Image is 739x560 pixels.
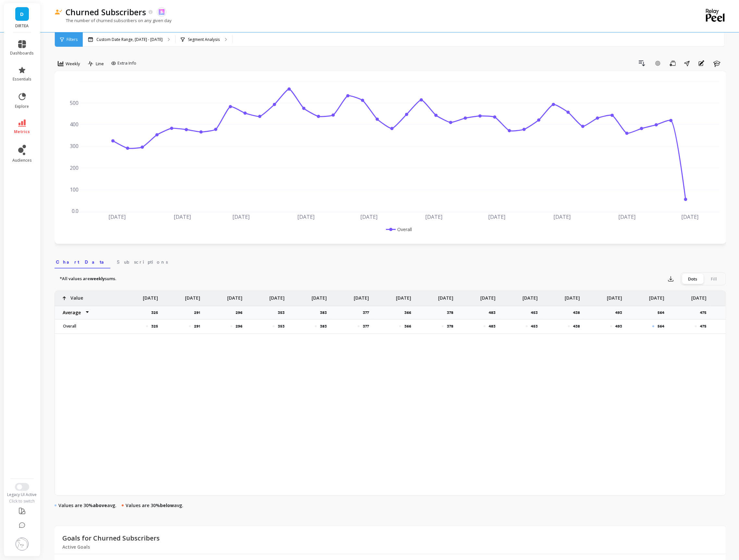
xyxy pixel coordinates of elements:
[438,291,453,301] p: [DATE]
[117,60,136,67] span: Extra Info
[320,324,327,329] p: 383
[126,502,183,509] p: Values are 30% avg.
[4,499,41,504] div: Click to switch
[278,310,289,315] p: 353
[615,324,622,329] p: 493
[658,324,664,329] p: 564
[573,310,584,315] p: 438
[90,276,105,281] strong: weekly
[96,37,163,42] p: Custom Date Range, [DATE] - [DATE]
[658,310,668,315] p: 564
[66,61,80,67] span: Weekly
[185,291,200,301] p: [DATE]
[96,61,104,67] span: Line
[700,310,710,315] p: 475
[363,324,369,329] p: 377
[227,291,242,301] p: [DATE]
[447,310,457,315] p: 378
[682,274,703,284] div: Dots
[151,310,162,315] p: 325
[278,324,285,329] p: 353
[320,310,331,315] p: 383
[607,291,622,301] p: [DATE]
[59,324,116,329] p: Overall
[55,18,172,23] p: The number of churned subscribers on any given day
[396,291,411,301] p: [DATE]
[93,502,107,508] strong: above
[269,291,285,301] p: [DATE]
[55,254,726,268] nav: Tabs
[10,51,34,56] span: dashboards
[16,538,29,551] img: profile picture
[615,310,626,315] p: 493
[489,324,496,329] p: 483
[60,276,116,282] p: *All values are sums.
[363,310,373,315] p: 377
[55,9,62,15] img: header icon
[14,129,30,134] span: metrics
[117,259,168,265] span: Subscriptions
[447,324,453,329] p: 378
[531,310,542,315] p: 453
[10,23,34,29] p: DIRTEA
[194,324,200,329] p: 291
[312,291,327,301] p: [DATE]
[159,9,165,15] img: api.skio.svg
[13,77,31,82] span: essentials
[151,324,158,329] p: 325
[15,483,29,491] button: Switch to New UI
[523,291,538,301] p: [DATE]
[404,324,411,329] p: 366
[236,310,246,315] p: 296
[703,274,725,284] div: Fill
[354,291,369,301] p: [DATE]
[15,104,29,109] span: explore
[480,291,496,301] p: [DATE]
[143,291,158,301] p: [DATE]
[20,10,24,18] span: D
[188,37,220,42] p: Segment Analysis
[236,324,242,329] p: 296
[70,291,83,301] p: Value
[404,310,415,315] p: 366
[4,492,41,497] div: Legacy UI Active
[700,324,707,329] p: 475
[160,502,174,508] strong: below
[691,291,707,301] p: [DATE]
[649,291,664,301] p: [DATE]
[12,158,32,163] span: audiences
[62,532,160,544] p: Goals for Churned Subscribers
[66,6,146,18] p: Churned Subscribers
[531,324,538,329] p: 453
[565,291,580,301] p: [DATE]
[56,259,109,265] span: Chart Data
[573,324,580,329] p: 438
[67,37,78,42] span: Filters
[489,310,499,315] p: 483
[62,544,160,550] p: Active Goals
[58,502,117,509] p: Values are 30% avg.
[194,310,204,315] p: 291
